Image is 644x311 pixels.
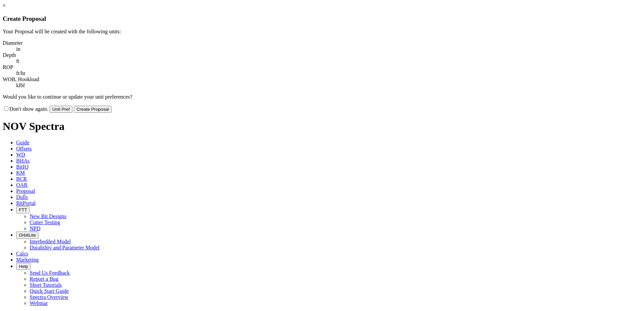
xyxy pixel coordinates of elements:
a: Webinar [30,300,48,306]
h1: NOV Spectra [3,120,641,133]
p: Your Proposal will be created with the following units: [3,29,641,35]
span: Calcs [16,251,28,256]
a: Cutter Testing [30,219,60,225]
a: Spectra Overview [30,294,68,300]
a: Send Us Feedback [30,270,70,276]
dt: Diameter [3,40,641,46]
span: BitIQ [16,164,28,170]
span: BitPortal [16,200,36,206]
h3: Create Proposal [3,15,641,23]
span: BCR [16,176,27,182]
span: Dulls [16,194,28,200]
button: Create Proposal [74,106,111,113]
span: OAR [16,182,28,188]
span: KM [16,170,25,176]
a: Interbedded Model [30,239,71,244]
span: Offsets [16,146,32,151]
dd: klbf [16,82,641,89]
dt: WOB, Hookload [3,76,641,82]
a: New Bit Designs [30,213,66,219]
a: Short Tutorials [30,282,62,288]
label: Don't show again. [3,106,48,112]
a: × [3,3,6,8]
span: Help [19,264,28,269]
a: Durability and Parameter Model [30,245,100,250]
a: NPD [30,226,40,231]
p: Would you like to continue or update your unit preferences? [3,94,641,100]
dd: in [16,46,641,52]
span: Proposal [16,188,35,194]
input: Don't show again. [4,106,8,111]
span: OrbitLite [19,233,36,238]
span: WD [16,152,25,158]
span: FTT [19,207,27,212]
button: Unit Pref [50,106,72,113]
dd: ft [16,58,641,64]
span: BHAs [16,158,30,164]
dd: ft/hr [16,70,641,76]
dt: ROP [3,64,641,70]
a: Report a Bug [30,276,58,282]
dt: Depth [3,52,641,58]
span: Guide [16,140,29,145]
a: Quick Start Guide [30,288,69,294]
span: Marketing [16,257,39,263]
